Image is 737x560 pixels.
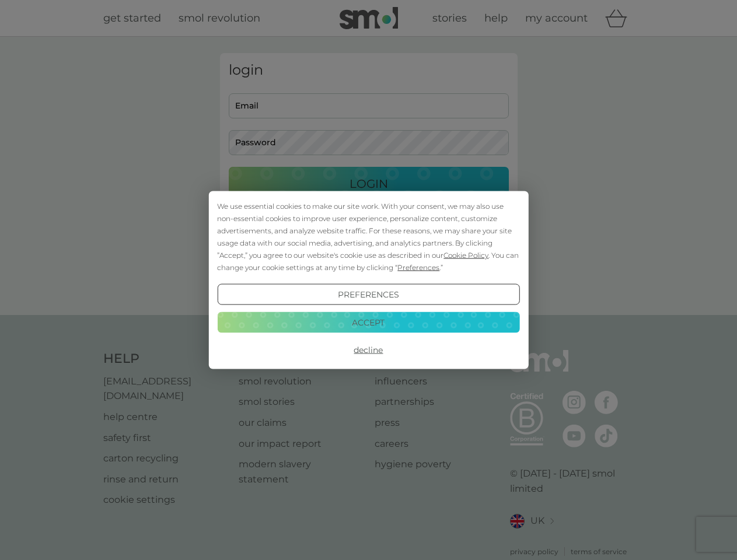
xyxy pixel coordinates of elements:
[217,200,519,274] div: We use essential cookies to make our site work. With your consent, we may also use non-essential ...
[208,191,528,369] div: Cookie Consent Prompt
[443,251,488,260] span: Cookie Policy
[217,339,519,360] button: Decline
[217,311,519,332] button: Accept
[397,263,439,272] span: Preferences
[217,284,519,305] button: Preferences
